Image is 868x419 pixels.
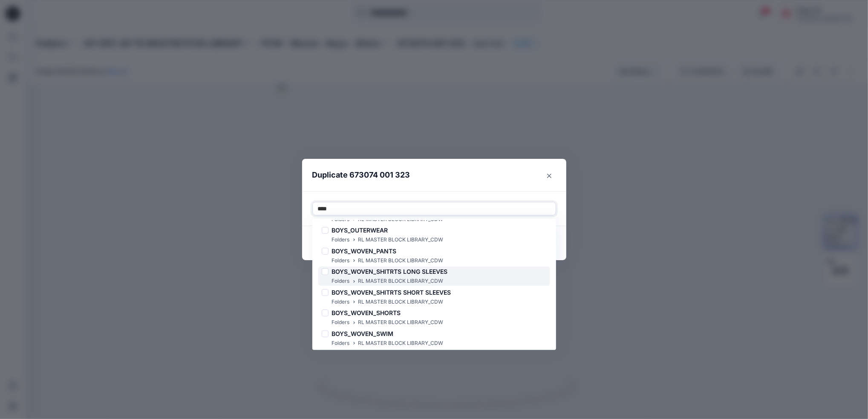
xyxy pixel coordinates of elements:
span: BOYS_WOVEN_SWIM [332,330,394,337]
p: RL MASTER BLOCK LIBRARY_CDW [358,339,444,348]
p: RL MASTER BLOCK LIBRARY_CDW [358,298,444,307]
p: RL MASTER BLOCK LIBRARY_CDW [358,277,444,286]
p: Folders [332,318,350,327]
p: RL MASTER BLOCK LIBRARY_CDW [358,256,444,265]
p: RL MASTER BLOCK LIBRARY_CDW [358,318,444,327]
p: Folders [332,277,350,286]
p: Folders [332,339,350,348]
button: Close [542,169,556,183]
span: BOYS_OUTERWEAR [332,227,388,234]
span: BOYS_WOVEN_SHORTS [332,309,401,316]
span: BOYS_WOVEN_SHITRTS LONG SLEEVES [332,268,448,275]
p: Folders [332,298,350,307]
span: BOYS_WOVEN_SHITRTS SHORT SLEEVES [332,289,451,296]
p: Duplicate 673074 001 323 [312,169,410,181]
p: RL MASTER BLOCK LIBRARY_CDW [358,235,444,244]
p: Folders [332,256,350,265]
span: BOYS_WOVEN_PANTS [332,247,397,255]
p: Folders [332,235,350,244]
